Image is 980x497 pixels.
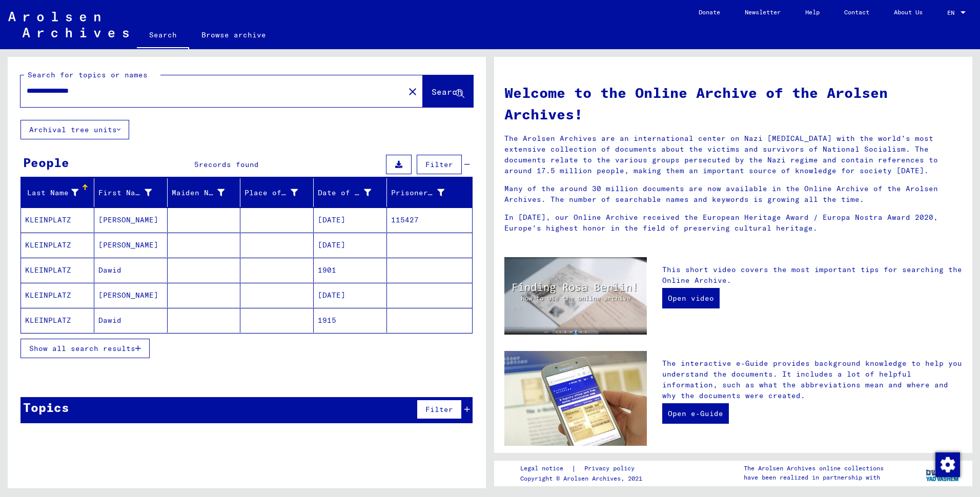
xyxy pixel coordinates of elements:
[504,351,647,446] img: eguide.jpg
[662,264,962,286] p: This short video covers the most important tips for searching the Online Archive.
[504,82,962,125] h1: Welcome to the Online Archive of the Arolsen Archives!
[25,188,78,198] div: Last Name
[94,258,168,282] mat-cell: Dawid
[314,233,387,257] mat-cell: [DATE]
[189,23,278,47] a: Browse archive
[21,120,129,139] button: Archival tree units
[194,160,199,169] span: 5
[314,208,387,232] mat-cell: [DATE]
[417,155,462,174] button: Filter
[504,133,962,176] p: The Arolsen Archives are an international center on Nazi [MEDICAL_DATA] with the world’s most ext...
[576,463,647,474] a: Privacy policy
[662,288,720,308] a: Open video
[318,184,386,201] div: Date of Birth
[417,400,462,419] button: Filter
[21,178,94,207] mat-header-cell: Last Name
[8,12,129,37] img: Arolsen_neg.svg
[314,283,387,307] mat-cell: [DATE]
[947,9,958,16] span: EN
[432,87,462,97] span: Search
[504,257,647,335] img: video.jpg
[98,188,152,198] div: First Name
[387,208,472,232] mat-cell: 115427
[391,184,460,201] div: Prisoner #
[314,308,387,333] mat-cell: 1915
[21,233,94,257] mat-cell: KLEINPLATZ
[520,463,647,474] div: |
[137,23,189,49] a: Search
[744,464,884,473] p: The Arolsen Archives online collections
[314,178,387,207] mat-header-cell: Date of Birth
[94,233,168,257] mat-cell: [PERSON_NAME]
[21,308,94,333] mat-cell: KLEINPLATZ
[98,184,167,201] div: First Name
[406,86,419,98] mat-icon: close
[314,258,387,282] mat-cell: 1901
[924,460,962,486] img: yv_logo.png
[199,160,259,169] span: records found
[391,188,444,198] div: Prisoner #
[25,184,94,201] div: Last Name
[94,208,168,232] mat-cell: [PERSON_NAME]
[425,160,453,169] span: Filter
[94,308,168,333] mat-cell: Dawid
[23,398,69,417] div: Topics
[172,188,225,198] div: Maiden Name
[172,184,240,201] div: Maiden Name
[504,183,962,205] p: Many of the around 30 million documents are now available in the Online Archive of the Arolsen Ar...
[425,405,453,414] span: Filter
[21,258,94,282] mat-cell: KLEINPLATZ
[168,178,241,207] mat-header-cell: Maiden Name
[423,75,473,107] button: Search
[21,208,94,232] mat-cell: KLEINPLATZ
[935,452,959,477] div: Change consent
[94,283,168,307] mat-cell: [PERSON_NAME]
[29,344,135,353] span: Show all search results
[935,452,960,477] img: Change consent
[240,178,314,207] mat-header-cell: Place of Birth
[244,188,298,198] div: Place of Birth
[662,358,962,401] p: The interactive e-Guide provides background knowledge to help you understand the documents. It in...
[28,70,148,79] mat-label: Search for topics or names
[21,283,94,307] mat-cell: KLEINPLATZ
[387,178,472,207] mat-header-cell: Prisoner #
[94,178,168,207] mat-header-cell: First Name
[244,184,313,201] div: Place of Birth
[318,188,371,198] div: Date of Birth
[21,339,150,358] button: Show all search results
[744,473,884,482] p: have been realized in partnership with
[23,153,69,172] div: People
[662,403,729,424] a: Open e-Guide
[520,474,647,483] p: Copyright © Arolsen Archives, 2021
[402,81,423,101] button: Clear
[504,212,962,234] p: In [DATE], our Online Archive received the European Heritage Award / Europa Nostra Award 2020, Eu...
[520,463,571,474] a: Legal notice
